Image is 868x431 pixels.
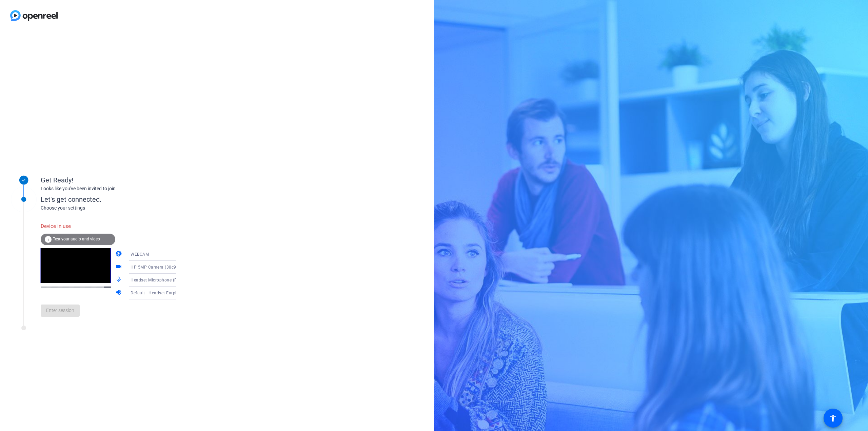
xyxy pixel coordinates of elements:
[41,204,190,212] div: Choose your settings
[131,277,223,282] span: Headset Microphone (Poly BT700) (047f:02e6)
[115,289,123,297] mat-icon: volume_up
[131,252,149,257] span: WEBCAM
[53,237,100,241] span: Test your audio and video
[115,250,123,258] mat-icon: camera
[44,235,52,243] mat-icon: info
[829,414,837,422] mat-icon: accessibility
[41,219,115,234] div: Device in use
[41,185,176,192] div: Looks like you've been invited to join
[41,194,190,204] div: Let's get connected.
[131,290,237,295] span: Default - Headset Earphone (Poly BT700) (047f:02e6)
[115,263,123,271] mat-icon: videocam
[115,276,123,284] mat-icon: mic_none
[131,264,189,270] span: HP 5MP Camera (30c9:0096)
[41,175,176,185] div: Get Ready!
